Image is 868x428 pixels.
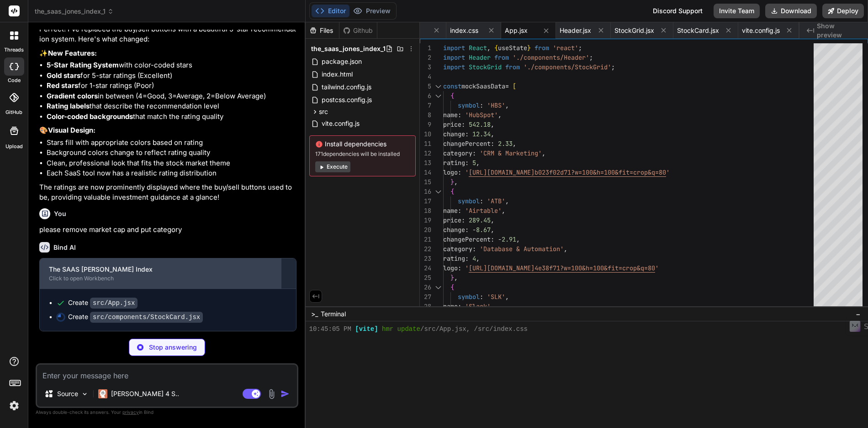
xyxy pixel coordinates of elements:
span: name [443,302,458,310]
span: ; [589,53,593,62]
div: 13 [420,158,431,168]
div: 26 [420,283,431,292]
span: import [443,53,465,62]
div: 16 [420,187,431,196]
span: 'react' [553,44,578,52]
span: vite.config.js [742,26,780,35]
span: Install dependencies [315,139,410,149]
li: with color-coded stars [47,60,296,71]
strong: New Features: [48,49,97,57]
div: 18 [420,206,431,216]
strong: Rating labels [47,102,90,110]
div: Discord Support [647,4,708,18]
span: : [458,302,461,310]
span: 10:45:05 PM [309,325,351,334]
span: mockSaasData [461,82,505,90]
span: package.json [321,56,363,67]
span: } [450,178,454,186]
span: category [443,245,472,253]
span: 5 [472,159,476,167]
span: './components/StockGrid' [524,63,611,71]
span: , [564,245,567,253]
span: React [469,44,487,52]
div: Click to open Workbench [49,275,272,282]
span: b023f02d71?w=100&h=100&fit=crop&q=80 [535,168,666,176]
span: Terminal [321,309,346,319]
div: 7 [420,101,431,110]
span: category [443,149,472,157]
span: from [494,53,509,62]
button: Execute [315,161,350,172]
span: logo [443,168,458,176]
img: settings [6,398,22,413]
span: , [491,302,494,310]
div: 27 [420,292,431,302]
strong: Visual Design: [48,126,95,134]
span: : [491,235,494,243]
span: } [450,273,454,282]
span: : [480,197,483,205]
p: [PERSON_NAME] 4 S.. [111,389,179,398]
span: ' [666,168,670,176]
span: , [491,216,494,224]
span: price [443,216,461,224]
span: './components/Header' [513,53,589,62]
span: 4 [472,254,476,263]
strong: Color-coded backgrounds [47,112,133,121]
span: name [443,206,458,215]
p: Source [57,389,78,398]
li: Background colors change to reflect rating quality [47,148,296,158]
strong: 5-Star Rating System [47,61,119,69]
div: 24 [420,263,431,273]
div: 9 [420,120,431,129]
span: import [443,44,465,52]
span: : [458,111,461,119]
span: change [443,130,465,138]
span: , [498,111,502,119]
span: : [465,159,469,167]
span: : [465,226,469,234]
span: 4e38f71?w=100&h=100&fit=crop&q=80 [535,264,655,272]
li: that describe the recommendation level [47,101,296,112]
span: , [487,44,491,52]
span: : [461,216,465,224]
span: { [450,187,454,196]
div: 8 [420,110,431,120]
span: 'Database & Automation' [480,245,564,253]
div: 12 [420,149,431,158]
label: GitHub [5,108,22,116]
span: : [472,245,476,253]
span: , [454,273,458,282]
span: [ [513,82,516,90]
span: symbol [458,101,480,109]
strong: Gradient colors [47,92,98,100]
span: , [491,130,494,138]
label: threads [4,46,24,54]
span: >_ [311,309,318,319]
span: : [480,101,483,109]
span: from [535,44,549,52]
span: , [502,206,505,215]
span: 'CRM & Marketing' [480,149,542,157]
span: ; [611,63,615,71]
button: Invite Team [714,4,760,18]
span: price [443,120,461,129]
span: , [505,293,509,301]
span: [URL][DOMAIN_NAME] [469,264,535,272]
span: - [498,235,502,243]
p: Stop answering [149,343,197,352]
span: { [450,92,454,100]
span: logo [443,264,458,272]
span: App.jsx [505,26,528,35]
span: } [527,44,531,52]
img: Claude 4 Sonnet [98,389,107,398]
button: Download [765,4,817,18]
span: rating [443,159,465,167]
div: 28 [420,302,431,311]
div: 5 [420,82,431,91]
span: 'Airtable' [465,206,502,215]
span: 2.91 [502,235,516,243]
span: 171 dependencies will be installed [315,150,410,158]
div: 6 [420,91,431,101]
span: useState [498,44,527,52]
